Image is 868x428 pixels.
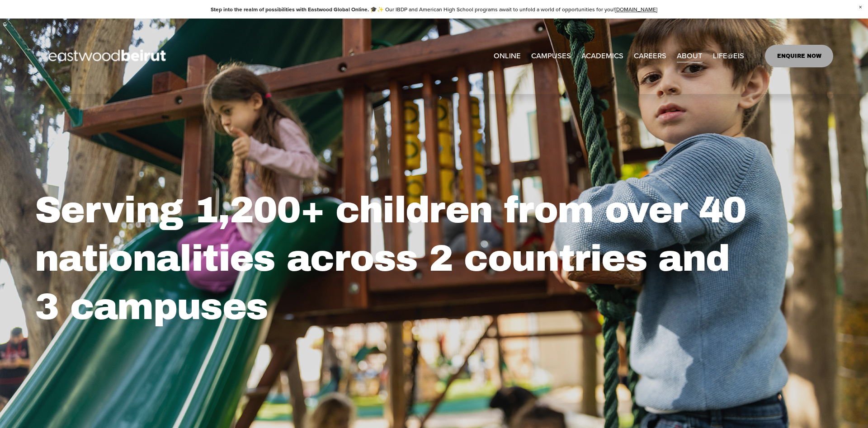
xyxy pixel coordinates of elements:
[35,186,833,331] h2: Serving 1,200+ children from over 40 nationalities across 2 countries and 3 campuses
[713,49,744,64] a: folder dropdown
[677,49,703,63] span: ABOUT
[531,49,571,64] a: folder dropdown
[713,49,744,63] span: LIFE@EIS
[634,49,666,64] a: CAREERS
[35,33,182,79] img: EastwoodIS Global Site
[615,5,657,13] a: [DOMAIN_NAME]
[581,49,623,64] a: folder dropdown
[581,49,623,63] span: ACADEMICS
[765,45,833,67] a: ENQUIRE NOW
[531,49,571,63] span: CAMPUSES
[677,49,703,64] a: folder dropdown
[494,49,521,64] a: ONLINE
